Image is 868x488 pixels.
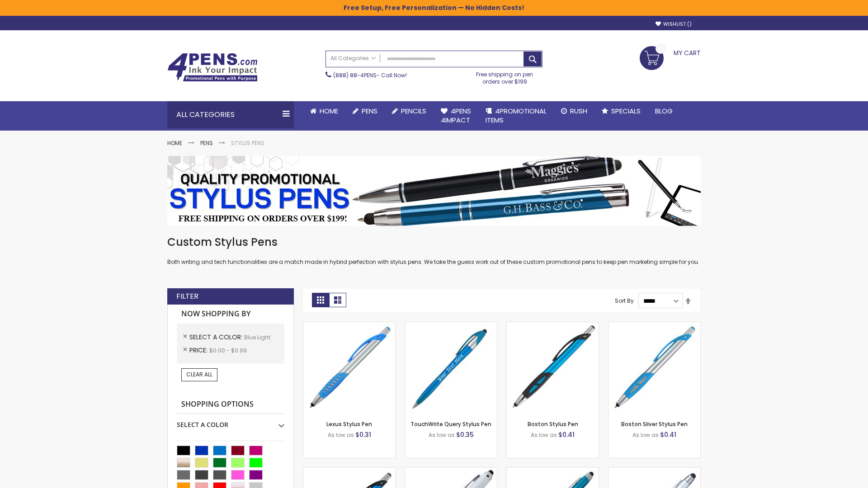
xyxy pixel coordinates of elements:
[167,235,701,249] h1: Custom Stylus Pens
[328,431,354,439] span: As low as
[177,414,284,429] div: Select A Color
[656,21,692,28] a: Wishlist
[186,371,212,378] span: Clear All
[401,106,426,116] span: Pencils
[167,156,701,226] img: Stylus Pens
[410,420,491,428] a: TouchWrite Query Stylus Pen
[621,420,688,428] a: Boston Silver Stylus Pen
[609,322,700,329] a: Boston Silver Stylus Pen-Blue - Light
[441,106,471,125] span: 4Pens 4impact
[177,395,284,414] strong: Shopping Options
[478,101,554,131] a: 4PROMOTIONALITEMS
[609,322,700,414] img: Boston Silver Stylus Pen-Blue - Light
[528,420,578,428] a: Boston Stylus Pen
[326,51,380,66] a: All Categories
[177,305,284,324] strong: Now Shopping by
[355,430,371,439] span: $0.31
[167,101,294,128] div: All Categories
[486,106,547,125] span: 4PROMOTIONAL ITEMS
[594,101,648,121] a: Specials
[167,53,258,82] img: 4Pens Custom Pens and Promotional Products
[405,322,497,329] a: TouchWrite Query Stylus Pen-Blue Light
[615,297,634,305] label: Sort By
[570,106,587,116] span: Rush
[507,322,599,329] a: Boston Stylus Pen-Blue - Light
[303,322,395,414] img: Lexus Stylus Pen-Blue - Light
[385,101,434,121] a: Pencils
[429,431,455,439] span: As low as
[632,431,659,439] span: As low as
[167,139,182,147] a: Home
[345,101,385,121] a: Pens
[609,467,700,475] a: Silver Cool Grip Stylus Pen-Blue - Light
[303,322,395,329] a: Lexus Stylus Pen-Blue - Light
[303,101,345,121] a: Home
[189,346,209,355] span: Price
[320,106,338,116] span: Home
[405,467,497,475] a: Kimberly Logo Stylus Pens-LT-Blue
[176,291,198,301] strong: Filter
[209,347,247,354] span: $0.00 - $0.99
[362,106,377,116] span: Pens
[330,55,376,62] span: All Categories
[405,322,497,414] img: TouchWrite Query Stylus Pen-Blue Light
[558,430,575,439] span: $0.41
[333,71,377,79] a: (888) 88-4PENS
[554,101,594,121] a: Rush
[244,333,270,341] span: Blue Light
[467,67,543,85] div: Free shipping on pen orders over $199
[312,293,329,307] strong: Grid
[655,106,673,116] span: Blog
[231,139,264,147] strong: Stylus Pens
[434,101,478,131] a: 4Pens4impact
[456,430,474,439] span: $0.35
[200,139,213,147] a: Pens
[181,368,217,381] a: Clear All
[303,467,395,475] a: Lexus Metallic Stylus Pen-Blue - Light
[167,235,701,266] div: Both writing and tech functionalities are a match made in hybrid perfection with stylus pens. We ...
[611,106,641,116] span: Specials
[333,71,407,79] span: - Call Now!
[531,431,557,439] span: As low as
[648,101,680,121] a: Blog
[507,467,599,475] a: Lory Metallic Stylus Pen-Blue - Light
[189,333,244,342] span: Select A Color
[326,420,372,428] a: Lexus Stylus Pen
[660,430,676,439] span: $0.41
[507,322,599,414] img: Boston Stylus Pen-Blue - Light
